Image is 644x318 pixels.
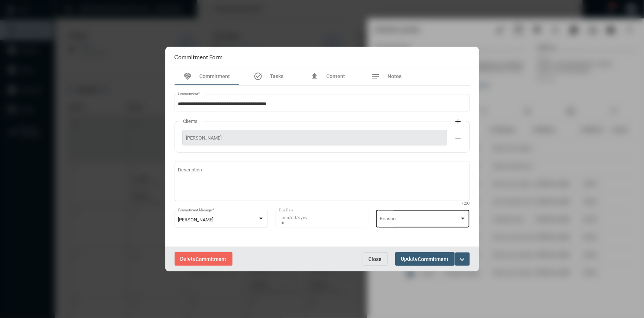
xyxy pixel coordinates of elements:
[196,256,227,262] span: Commitment
[180,256,227,262] span: Delete
[175,53,223,60] h2: Commitment Form
[454,117,463,126] mat-icon: add
[326,73,345,79] span: Content
[395,252,455,266] button: UpdateCommitment
[388,73,402,79] span: Notes
[254,72,262,81] mat-icon: task_alt
[462,202,470,206] mat-hint: / 200
[372,72,380,81] mat-icon: notes
[310,72,319,81] mat-icon: file_upload
[186,135,443,141] span: [PERSON_NAME]
[458,255,467,264] mat-icon: expand_more
[178,217,213,222] span: [PERSON_NAME]
[175,252,233,266] button: DeleteCommitment
[180,118,203,124] label: Clients:
[183,72,192,81] mat-icon: handshake
[270,73,283,79] span: Tasks
[418,256,449,262] span: Commitment
[363,252,388,266] button: Close
[401,256,449,262] span: Update
[369,256,382,262] span: Close
[200,73,230,79] span: Commitment
[454,134,463,143] mat-icon: remove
